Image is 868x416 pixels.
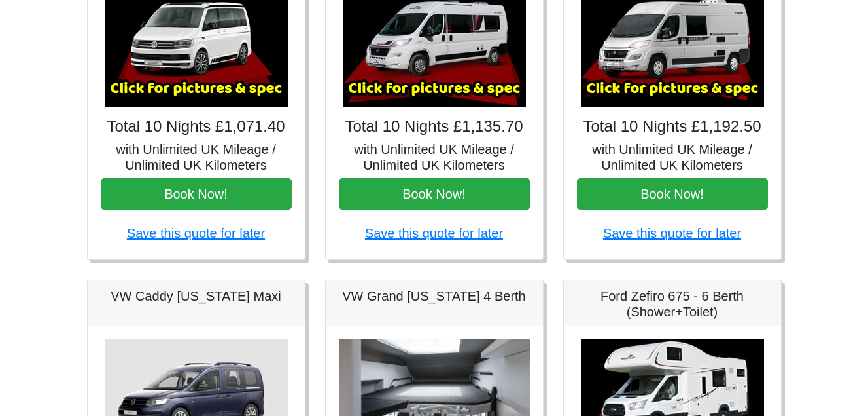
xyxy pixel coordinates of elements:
button: Book Now! [577,178,768,210]
h5: with Unlimited UK Mileage / Unlimited UK Kilometers [577,142,768,173]
h5: Ford Zefiro 675 - 6 Berth (Shower+Toilet) [577,288,768,320]
button: Book Now! [101,178,292,210]
button: Book Now! [339,178,530,210]
h5: VW Caddy [US_STATE] Maxi [101,288,292,304]
h4: Total 10 Nights £1,071.40 [101,117,292,136]
a: Save this quote for later [127,226,265,240]
a: Save this quote for later [603,226,741,240]
h5: with Unlimited UK Mileage / Unlimited UK Kilometers [339,142,530,173]
h5: VW Grand [US_STATE] 4 Berth [339,288,530,304]
h5: with Unlimited UK Mileage / Unlimited UK Kilometers [101,142,292,173]
h4: Total 10 Nights £1,192.50 [577,117,768,136]
h4: Total 10 Nights £1,135.70 [339,117,530,136]
a: Save this quote for later [365,226,503,240]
